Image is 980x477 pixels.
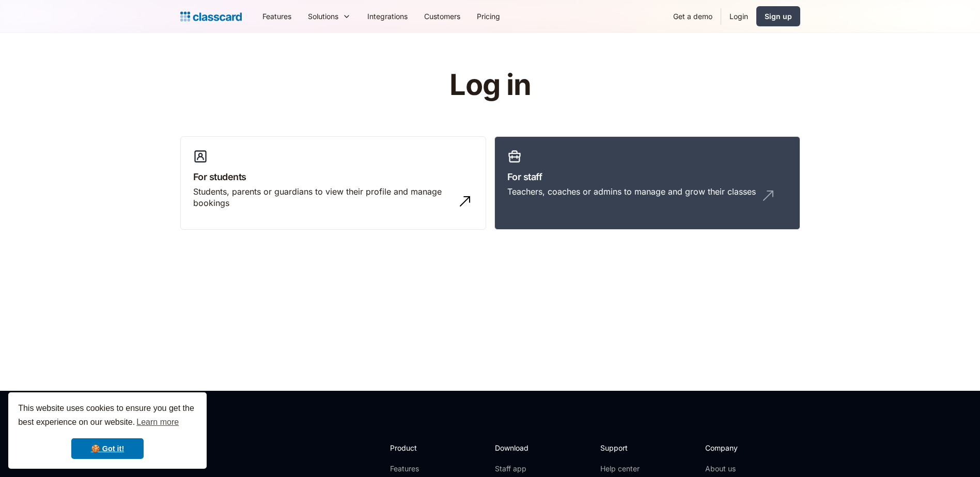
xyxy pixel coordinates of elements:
[507,186,756,197] div: Teachers, coaches or admins to manage and grow their classes
[600,442,642,453] h2: Support
[665,5,721,28] a: Get a demo
[765,11,792,22] div: Sign up
[8,392,207,469] div: cookieconsent
[71,438,144,459] a: dismiss cookie message
[705,464,774,474] a: About us
[193,170,473,184] h3: For students
[359,5,416,28] a: Integrations
[180,136,486,230] a: For studentsStudents, parents or guardians to view their profile and manage bookings
[193,186,453,209] div: Students, parents or guardians to view their profile and manage bookings
[326,69,654,101] h1: Log in
[135,415,180,430] a: learn more about cookies
[495,442,537,453] h2: Download
[600,464,642,474] a: Help center
[495,464,537,474] a: Staff app
[308,11,338,22] div: Solutions
[180,9,242,24] a: home
[416,5,469,28] a: Customers
[494,136,800,230] a: For staffTeachers, coaches or admins to manage and grow their classes
[705,442,774,453] h2: Company
[390,464,445,474] a: Features
[507,170,787,184] h3: For staff
[18,402,197,430] span: This website uses cookies to ensure you get the best experience on our website.
[390,442,445,453] h2: Product
[254,5,300,28] a: Features
[756,6,800,26] a: Sign up
[469,5,508,28] a: Pricing
[721,5,756,28] a: Login
[300,5,359,28] div: Solutions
